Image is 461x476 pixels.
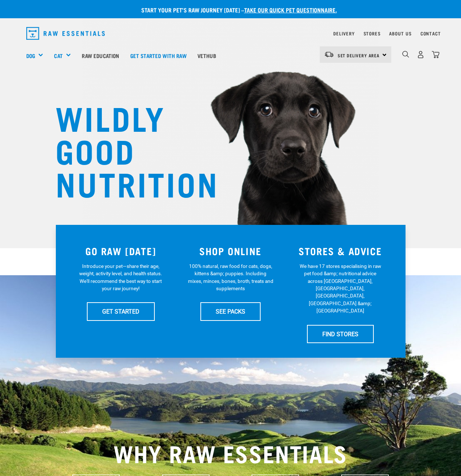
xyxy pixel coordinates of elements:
[87,302,155,320] a: GET STARTED
[188,262,273,292] p: 100% natural, raw food for cats, dogs, kittens &amp; puppies. Including mixes, minces, bones, bro...
[420,32,441,35] a: Contact
[324,51,334,58] img: van-moving.png
[192,41,222,70] a: Vethub
[402,51,409,58] img: home-icon-1@2x.png
[55,100,201,199] h1: WILDLY GOOD NUTRITION
[333,32,354,35] a: Delivery
[307,325,374,343] a: FIND STORES
[297,262,383,315] p: We have 17 stores specialising in raw pet food &amp; nutritional advice across [GEOGRAPHIC_DATA],...
[26,27,105,40] img: Raw Essentials Logo
[20,24,441,43] nav: dropdown navigation
[125,41,192,70] a: Get started with Raw
[180,245,281,257] h3: SHOP ONLINE
[200,302,261,320] a: SEE PACKS
[70,245,172,257] h3: GO RAW [DATE]
[389,32,411,35] a: About Us
[54,51,62,60] a: Cat
[364,32,381,35] a: Stores
[432,51,439,58] img: home-icon@2x.png
[76,41,124,70] a: Raw Education
[78,262,164,292] p: Introduce your pet—share their age, weight, activity level, and health status. We'll recommend th...
[26,439,435,466] h2: WHY RAW ESSENTIALS
[26,51,35,60] a: Dog
[417,51,424,58] img: user.png
[338,54,380,57] span: Set Delivery Area
[244,8,337,11] a: take our quick pet questionnaire.
[290,245,391,257] h3: STORES & ADVICE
